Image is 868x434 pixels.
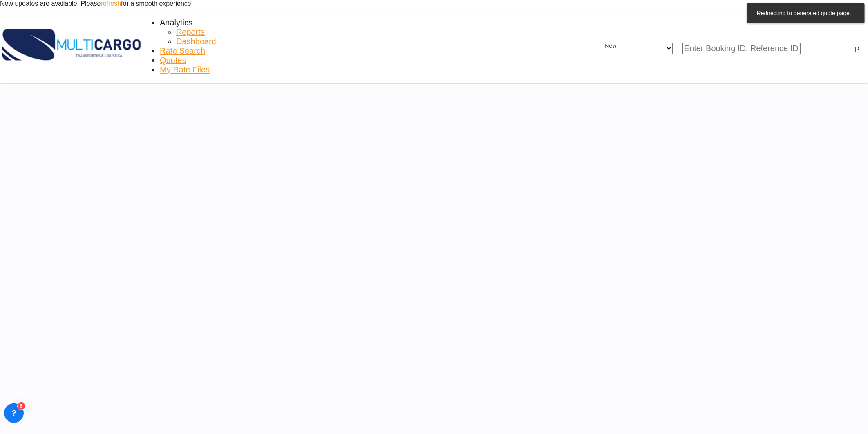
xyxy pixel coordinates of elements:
[801,43,810,54] span: icon-magnify
[801,44,810,54] md-icon: icon-magnify
[617,41,626,51] md-icon: icon-chevron-down
[855,45,860,54] div: P
[595,41,605,51] md-icon: icon-plus 400-fg
[160,18,192,27] span: Analytics
[828,44,838,54] span: Help
[754,10,857,16] span: Redirecting to generated quote page.
[682,43,801,54] input: Enter Booking ID, Reference ID, Order ID
[673,44,682,54] md-icon: icon-chevron-down
[639,43,649,53] md-icon: icon-close
[176,27,205,37] a: Reports
[160,56,186,65] span: Quotes
[176,37,216,46] a: Dashboard
[810,44,820,54] div: icon-magnify
[160,56,186,65] a: Quotes
[591,38,631,54] button: icon-plus 400-fgNewicon-chevron-down
[595,43,626,49] span: New
[160,65,210,75] a: My Rate Files
[639,43,649,54] span: icon-close
[160,46,205,56] a: Rate Search
[160,65,210,74] span: My Rate Files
